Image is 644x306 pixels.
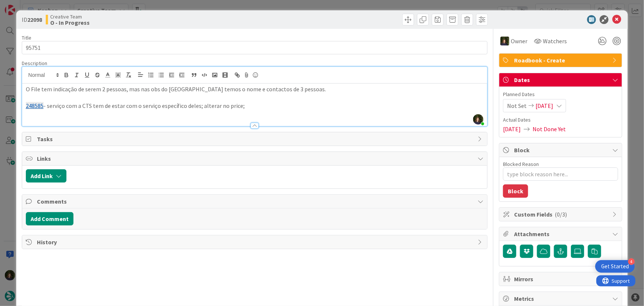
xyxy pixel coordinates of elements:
p: - serviço com a CTS tem de estar com o serviço específico deles; alterar no price; [26,102,484,110]
button: Add Comment [26,212,73,225]
span: Not Set [507,101,527,110]
span: Not Done Yet [533,125,566,133]
span: Roadbook - Create [514,56,609,65]
span: Links [37,154,474,163]
span: Mirrors [514,275,609,283]
p: O File tem indicação de serem 2 pessoas, mas nas obs do [GEOGRAPHIC_DATA] temos o nome e contacto... [26,85,484,93]
span: Block [514,146,609,154]
div: Open Get Started checklist, remaining modules: 4 [595,260,635,273]
a: 248585 [26,102,44,109]
span: Actual Dates [503,116,618,124]
span: Comments [37,197,474,206]
span: Attachments [514,229,609,238]
span: Dates [514,75,609,84]
button: Block [503,184,528,198]
b: 22098 [27,16,42,23]
span: Owner [511,37,527,45]
span: Custom Fields [514,210,609,219]
span: Support [16,1,34,10]
img: MC [500,37,509,45]
label: Blocked Reason [503,161,539,167]
span: Watchers [543,37,567,45]
span: ( 0/3 ) [555,211,567,218]
span: Description [22,60,47,67]
span: Tasks [37,135,474,143]
span: History [37,238,474,246]
span: Metrics [514,294,609,303]
div: Get Started [601,263,629,270]
button: Add Link [26,169,66,183]
span: Planned Dates [503,91,618,98]
span: [DATE] [503,125,521,133]
label: Title [22,34,31,41]
input: type card name here... [22,41,488,54]
span: Creative Team [50,14,90,20]
img: OSJL0tKbxWQXy8f5HcXbcaBiUxSzdGq2.jpg [473,114,483,125]
span: [DATE] [535,101,553,110]
div: 4 [628,258,635,265]
b: O - In Progress [50,20,90,25]
span: ID [22,15,42,24]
